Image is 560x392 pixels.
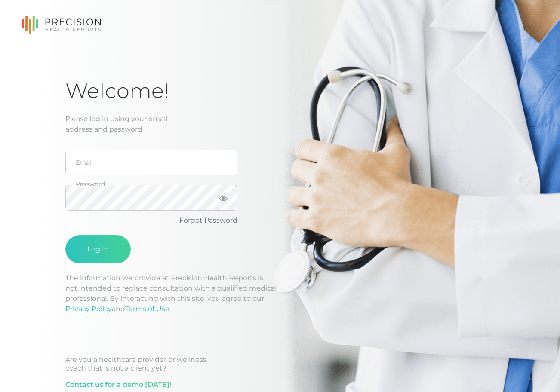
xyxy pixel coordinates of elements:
[65,355,495,373] div: Are you a healthcare provider or wellness coach that is not a client yet?
[65,380,171,390] a: Contact us for a demo [DATE]!
[65,150,237,175] input: Email
[65,305,112,313] a: Privacy Policy
[125,305,171,313] a: Terms of Use.
[65,114,495,135] div: Please log in using your email address and password
[65,235,131,263] button: Log In
[65,273,495,314] p: The information we provide at Precision Health Reports is not intended to replace consultation wi...
[65,78,495,104] h1: Welcome!
[179,216,237,224] a: Forgot Password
